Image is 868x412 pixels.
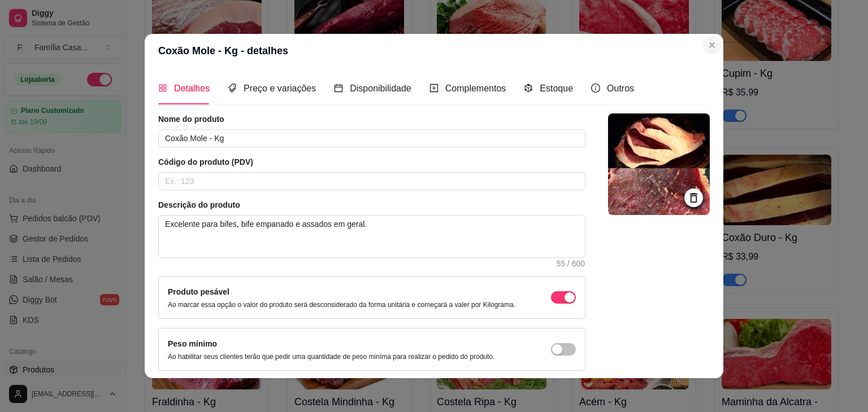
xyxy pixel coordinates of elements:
[158,113,585,125] article: Nome do produto
[158,156,585,168] article: Código do produto (PDV)
[445,84,506,93] span: Complementos
[429,84,439,93] span: plus-square
[540,84,573,93] span: Estoque
[168,287,229,296] label: Produto pesável
[158,129,585,147] input: Ex.: Hamburguer de costela
[350,84,411,93] span: Disponibilidade
[591,84,600,93] span: info-circle
[607,84,634,93] span: Outros
[158,84,167,93] span: appstore
[158,199,585,211] article: Descrição do produto
[145,34,723,68] header: Coxão Mole - Kg - detalhes
[228,84,237,93] span: tags
[174,84,210,93] span: Detalhes
[168,352,494,361] p: Ao habilitar seus clientes terão que pedir uma quantidade de peso miníma para realizar o pedido d...
[524,84,533,93] span: code-sandbox
[334,84,343,93] span: calendar
[168,300,515,309] p: Ao marcar essa opção o valor do produto será desconsiderado da forma unitária e começará a valer ...
[703,36,721,54] button: Close
[244,84,316,93] span: Preço e variações
[158,172,585,190] input: Ex.: 123
[168,339,217,348] label: Peso mínimo
[608,113,710,215] img: logo da loja
[159,216,585,257] textarea: Excelente para bifes, bife empanado e assados em geral.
